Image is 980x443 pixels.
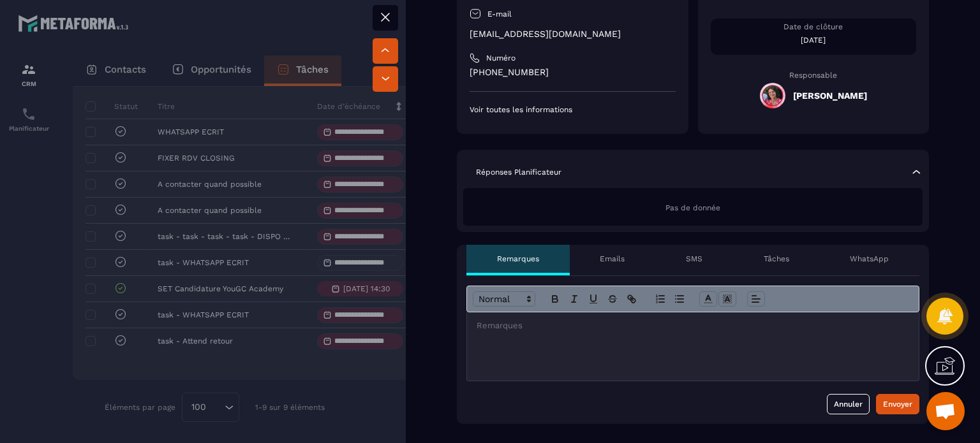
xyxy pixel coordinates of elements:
p: [PHONE_NUMBER] [470,66,676,78]
p: Tâches [764,254,789,264]
p: Voir toutes les informations [470,105,676,115]
button: Annuler [827,394,870,414]
p: [EMAIL_ADDRESS][DOMAIN_NAME] [470,28,676,40]
p: E-mail [487,9,512,19]
div: Envoyer [883,398,912,410]
button: Envoyer [876,394,919,414]
p: Emails [600,254,625,264]
h5: [PERSON_NAME] [793,91,867,101]
p: WhatsApp [850,254,889,264]
p: SMS [686,254,702,264]
p: Numéro [486,53,516,63]
p: Remarques [497,254,539,264]
p: Responsable [711,71,917,80]
p: Date de clôture [711,22,917,32]
span: Pas de donnée [665,203,720,212]
p: [DATE] [711,35,917,45]
p: Réponses Planificateur [476,167,561,177]
div: Ouvrir le chat [926,392,965,430]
